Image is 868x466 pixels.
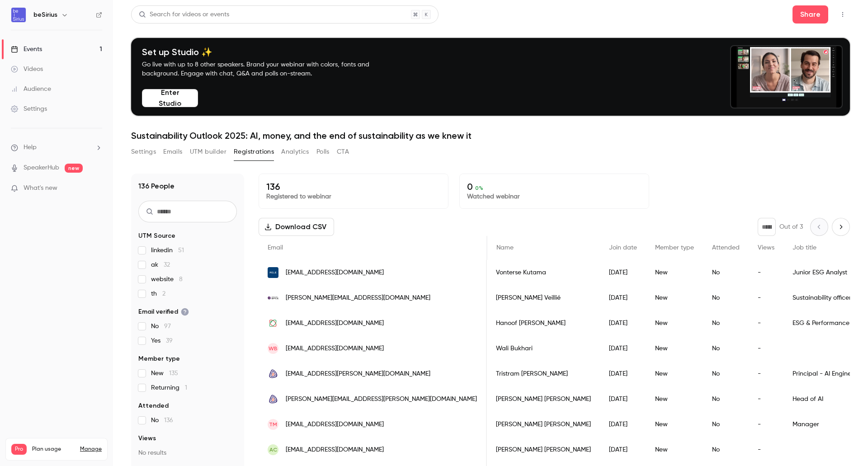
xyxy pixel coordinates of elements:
[32,446,75,453] span: Plan usage
[268,368,278,379] img: angloamerican.com
[142,89,198,107] button: Enter Studio
[703,336,749,361] div: No
[749,386,783,412] div: -
[24,143,37,152] span: Help
[286,395,477,404] span: [PERSON_NAME][EMAIL_ADDRESS][PERSON_NAME][DOMAIN_NAME]
[80,446,102,453] a: Manage
[234,145,274,159] button: Registrations
[646,311,703,336] div: New
[286,293,430,303] span: [PERSON_NAME][EMAIL_ADDRESS][DOMAIN_NAME]
[703,412,749,437] div: No
[151,246,184,255] span: linkedin
[749,311,783,336] div: -
[487,336,600,361] div: Wali Bukhari
[179,276,183,282] span: 8
[163,145,182,159] button: Emails
[475,185,483,191] span: 0 %
[281,145,309,159] button: Analytics
[138,181,175,192] h1: 136 People
[749,361,783,386] div: -
[164,262,170,268] span: 32
[286,445,384,455] span: [EMAIL_ADDRESS][DOMAIN_NAME]
[646,437,703,462] div: New
[131,130,850,141] h1: Sustainability Outlook 2025: AI, money, and the end of sustainability as we knew it
[138,354,180,363] span: Member type
[286,420,384,429] span: [EMAIL_ADDRESS][DOMAIN_NAME]
[712,245,740,251] span: Attended
[646,386,703,412] div: New
[832,218,850,236] button: Next page
[600,285,646,311] div: [DATE]
[703,311,749,336] div: No
[703,386,749,412] div: No
[703,361,749,386] div: No
[11,45,42,54] div: Events
[268,292,278,303] img: natixis.com
[600,336,646,361] div: [DATE]
[337,145,349,159] button: CTA
[11,85,51,94] div: Audience
[646,361,703,386] div: New
[703,285,749,311] div: No
[151,260,170,269] span: ak
[749,260,783,285] div: -
[269,446,277,454] span: AC
[142,60,391,78] p: Go live with up to 8 other speakers. Brand your webinar with colors, fonts and background. Engage...
[24,184,57,193] span: What's new
[779,222,803,231] p: Out of 3
[190,145,226,159] button: UTM builder
[600,361,646,386] div: [DATE]
[286,344,384,353] span: [EMAIL_ADDRESS][DOMAIN_NAME]
[286,369,430,379] span: [EMAIL_ADDRESS][PERSON_NAME][DOMAIN_NAME]
[138,434,156,443] span: Views
[703,260,749,285] div: No
[269,420,277,428] span: TM
[151,322,171,331] span: No
[600,437,646,462] div: [DATE]
[758,245,774,251] span: Views
[142,47,391,57] h4: Set up Studio ✨
[131,145,156,159] button: Settings
[646,336,703,361] div: New
[749,412,783,437] div: -
[646,285,703,311] div: New
[646,412,703,437] div: New
[33,10,57,19] h6: beSirius
[151,289,165,298] span: th
[139,10,229,19] div: Search for videos or events
[749,285,783,311] div: -
[151,336,173,345] span: Yes
[11,8,26,22] img: beSirius
[11,104,47,113] div: Settings
[600,386,646,412] div: [DATE]
[703,437,749,462] div: No
[646,260,703,285] div: New
[178,247,184,254] span: 51
[166,338,173,344] span: 39
[266,181,441,192] p: 136
[467,181,642,192] p: 0
[600,260,646,285] div: [DATE]
[268,267,278,278] img: peleenergygroup.com
[138,401,169,410] span: Attended
[600,412,646,437] div: [DATE]
[11,143,102,152] li: help-dropdown-opener
[266,192,441,201] p: Registered to webinar
[487,260,600,285] div: Vonterse Kutama
[749,336,783,361] div: -
[138,448,237,457] p: No results
[268,318,278,329] img: enec.ae
[268,394,278,405] img: angloamerican.com
[600,311,646,336] div: [DATE]
[151,416,173,425] span: No
[467,192,642,201] p: Watched webinar
[487,361,600,386] div: Tristram [PERSON_NAME]
[487,311,600,336] div: Hanoof [PERSON_NAME]
[185,385,187,391] span: 1
[749,437,783,462] div: -
[655,245,694,251] span: Member type
[496,245,514,251] span: Name
[269,344,278,353] span: WB
[169,370,178,377] span: 135
[487,412,600,437] div: [PERSON_NAME] [PERSON_NAME]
